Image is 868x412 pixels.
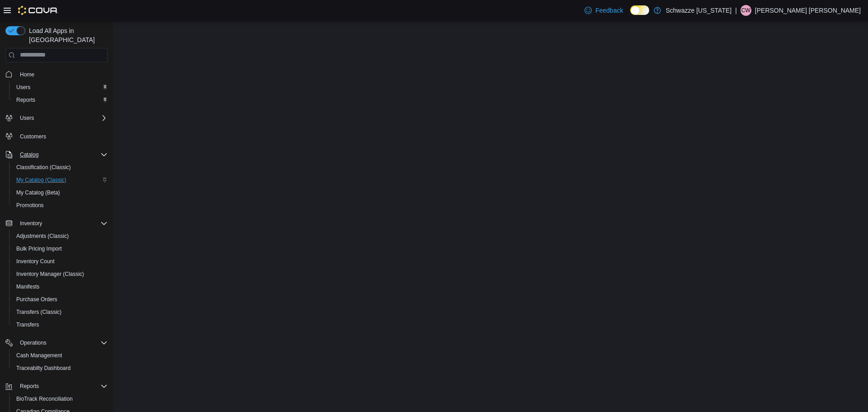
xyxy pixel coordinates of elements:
a: My Catalog (Classic) [13,175,70,185]
span: Home [20,71,34,78]
span: Inventory Count [16,258,55,265]
span: Feedback [595,6,623,15]
span: Cash Management [13,350,108,361]
span: CW [741,5,750,16]
button: Users [9,81,111,94]
span: Reports [16,96,35,104]
a: Home [16,69,38,80]
a: Cash Management [13,350,66,361]
span: Catalog [20,151,38,158]
span: Reports [20,383,39,390]
span: Customers [20,133,46,140]
span: My Catalog (Classic) [13,175,108,185]
span: Classification (Classic) [16,164,71,171]
button: My Catalog (Beta) [9,186,111,199]
p: [PERSON_NAME] [PERSON_NAME] [755,5,861,16]
span: Adjustments (Classic) [16,232,69,240]
span: Inventory Manager (Classic) [13,269,108,279]
span: Transfers [13,319,108,330]
span: Cash Management [16,352,62,359]
span: Inventory [20,220,42,227]
button: Reports [2,380,111,393]
span: Customers [16,131,108,142]
button: Promotions [9,199,111,212]
a: Transfers [13,319,42,330]
button: Operations [16,337,50,348]
input: Dark Mode [630,5,649,15]
span: Bulk Pricing Import [13,243,108,254]
button: Inventory [2,217,111,230]
button: Bulk Pricing Import [9,242,111,255]
span: Purchase Orders [13,294,108,305]
a: Feedback [581,1,627,19]
a: Promotions [13,200,47,211]
span: Reports [13,95,108,105]
span: Users [16,113,108,123]
a: My Catalog (Beta) [13,187,64,198]
span: Reports [16,381,108,392]
button: Cash Management [9,349,111,362]
button: Customers [2,130,111,143]
button: Users [16,113,38,123]
button: Adjustments (Classic) [9,230,111,242]
a: Inventory Count [13,256,58,267]
span: Adjustments (Classic) [13,231,108,242]
a: BioTrack Reconciliation [13,393,76,404]
div: Connor Walters [741,5,751,16]
span: Classification (Classic) [13,162,108,173]
p: Schwazze [US_STATE] [665,5,731,16]
span: Load All Apps in [GEOGRAPHIC_DATA] [25,26,108,44]
a: Bulk Pricing Import [13,243,66,254]
a: Purchase Orders [13,294,61,305]
button: Purchase Orders [9,293,111,306]
span: Bulk Pricing Import [16,245,62,252]
span: Purchase Orders [16,296,57,303]
span: My Catalog (Beta) [13,187,108,198]
span: Traceabilty Dashboard [13,363,108,374]
span: Manifests [13,281,108,292]
button: Traceabilty Dashboard [9,362,111,374]
span: Users [20,114,34,122]
button: Transfers [9,318,111,331]
span: Promotions [16,202,44,209]
span: Manifests [16,283,39,290]
button: BioTrack Reconciliation [9,393,111,405]
button: Operations [2,336,111,349]
span: Home [16,69,108,80]
button: Classification (Classic) [9,161,111,174]
span: Transfers [16,321,39,328]
span: Traceabilty Dashboard [16,365,71,372]
span: My Catalog (Classic) [16,176,66,184]
button: Inventory Manager (Classic) [9,268,111,280]
button: Inventory [16,218,46,229]
a: Manifests [13,281,43,292]
span: My Catalog (Beta) [16,189,60,196]
a: Classification (Classic) [13,162,75,173]
span: Promotions [13,200,108,211]
button: Catalog [2,148,111,161]
span: BioTrack Reconciliation [16,395,73,403]
span: Operations [16,337,108,348]
span: Catalog [16,149,108,160]
button: My Catalog (Classic) [9,174,111,186]
button: Home [2,68,111,81]
span: Inventory [16,218,108,229]
a: Users [13,82,34,93]
a: Adjustments (Classic) [13,231,72,242]
button: Manifests [9,280,111,293]
p: | [735,5,737,16]
span: Users [13,82,108,93]
span: Transfers (Classic) [16,308,61,316]
span: Users [16,84,30,91]
span: Inventory Count [13,256,108,267]
img: Cova [18,6,58,15]
button: Users [2,112,111,124]
button: Inventory Count [9,255,111,268]
button: Transfers (Classic) [9,306,111,318]
a: Traceabilty Dashboard [13,363,74,374]
a: Customers [16,131,50,142]
span: Operations [20,339,47,346]
button: Reports [9,94,111,106]
span: Inventory Manager (Classic) [16,270,84,278]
